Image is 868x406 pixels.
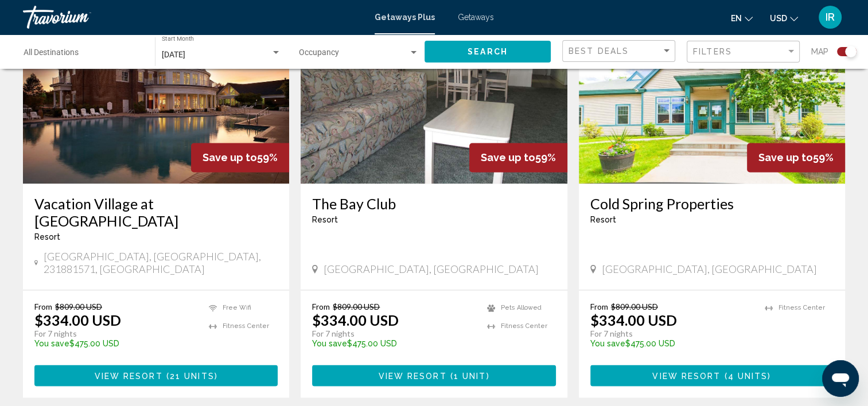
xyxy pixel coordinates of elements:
[469,143,567,172] div: 59%
[34,365,278,386] button: View Resort(21 units)
[312,365,555,386] button: View Resort(1 unit)
[44,250,278,275] span: [GEOGRAPHIC_DATA], [GEOGRAPHIC_DATA], 231881571, [GEOGRAPHIC_DATA]
[223,304,251,311] span: Free Wifi
[203,151,257,163] span: Save up to
[447,371,490,380] span: ( )
[590,339,753,348] p: $475.00 USD
[501,322,547,330] span: Fitness Center
[378,371,446,380] span: View Resort
[569,46,629,56] span: Best Deals
[312,215,338,224] span: Resort
[34,311,121,329] p: $334.00 USD
[425,41,551,62] button: Search
[731,10,753,26] button: Change language
[23,6,363,29] a: Travorium
[162,50,185,59] span: [DATE]
[95,371,163,380] span: View Resort
[611,302,658,311] span: $809.00 USD
[34,329,197,339] p: For 7 nights
[602,263,817,275] span: [GEOGRAPHIC_DATA], [GEOGRAPHIC_DATA]
[223,322,269,330] span: Fitness Center
[652,371,721,380] span: View Resort
[312,339,475,348] p: $475.00 USD
[458,13,494,22] a: Getaways
[375,13,435,22] a: Getaways Plus
[34,302,52,311] span: From
[468,48,508,57] span: Search
[693,47,732,56] span: Filters
[590,339,625,348] span: You save
[312,329,475,339] p: For 7 nights
[34,232,60,241] span: Resort
[590,302,608,311] span: From
[312,302,330,311] span: From
[815,5,845,29] button: User Menu
[312,311,399,329] p: $334.00 USD
[770,14,787,23] span: USD
[312,339,347,348] span: You save
[811,44,828,60] span: Map
[779,304,825,311] span: Fitness Center
[590,215,616,224] span: Resort
[55,302,102,311] span: $809.00 USD
[590,195,834,212] a: Cold Spring Properties
[590,311,677,329] p: $334.00 USD
[826,11,835,23] span: IR
[163,371,218,380] span: ( )
[747,143,845,172] div: 59%
[333,302,380,311] span: $809.00 USD
[170,371,215,380] span: 21 units
[34,339,197,348] p: $475.00 USD
[501,304,542,311] span: Pets Allowed
[324,263,539,275] span: [GEOGRAPHIC_DATA], [GEOGRAPHIC_DATA]
[569,46,672,56] mat-select: Sort by
[822,360,859,397] iframe: Button to launch messaging window
[770,10,798,26] button: Change currency
[590,329,753,339] p: For 7 nights
[590,365,834,386] button: View Resort(4 units)
[191,143,289,172] div: 59%
[34,339,69,348] span: You save
[687,40,800,64] button: Filter
[731,14,742,23] span: en
[728,371,768,380] span: 4 units
[454,371,486,380] span: 1 unit
[721,371,771,380] span: ( )
[34,195,278,229] a: Vacation Village at [GEOGRAPHIC_DATA]
[312,195,555,212] a: The Bay Club
[481,151,535,163] span: Save up to
[758,151,813,163] span: Save up to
